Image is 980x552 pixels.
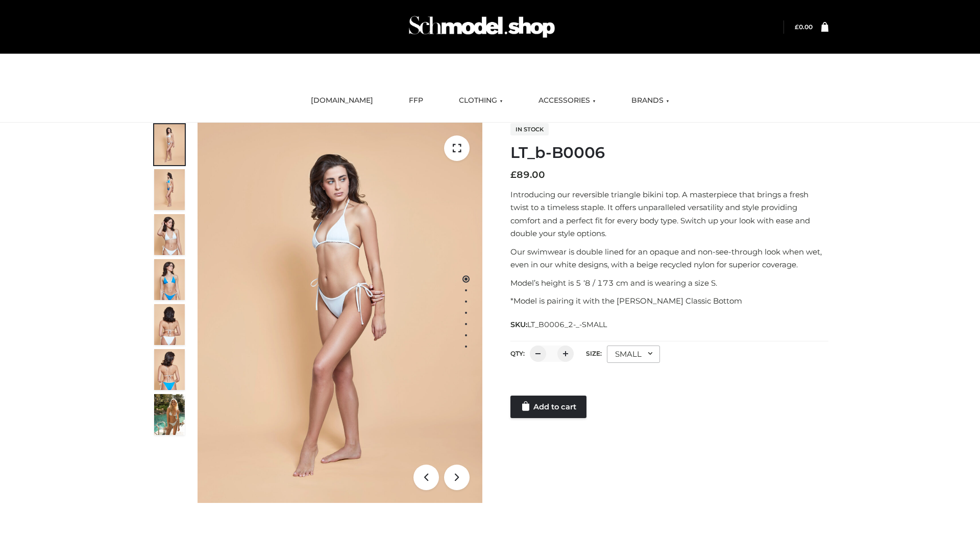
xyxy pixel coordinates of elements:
[154,124,185,165] img: ArielClassicBikiniTop_CloudNine_AzureSky_OW114ECO_1-scaled.jpg
[586,350,602,357] label: Size:
[154,259,185,300] img: ArielClassicBikiniTop_CloudNine_AzureSky_OW114ECO_4-scaled.jpg
[303,89,381,112] a: [DOMAIN_NAME]
[624,89,677,112] a: BRANDS
[795,23,813,31] a: £0.00
[795,23,813,31] bdi: 0.00
[527,320,607,329] span: LT_B0006_2-_-SMALL
[154,169,185,210] img: ArielClassicBikiniTop_CloudNine_AzureSky_OW114ECO_2-scaled.jpg
[154,349,185,390] img: ArielClassicBikiniTop_CloudNine_AzureSky_OW114ECO_8-scaled.jpg
[510,396,586,418] a: Add to cart
[607,346,660,363] div: SMALL
[510,350,525,357] label: QTY:
[510,144,828,162] h1: LT_b-B0006
[154,214,185,255] img: ArielClassicBikiniTop_CloudNine_AzureSky_OW114ECO_3-scaled.jpg
[154,394,185,435] img: Arieltop_CloudNine_AzureSky2.jpg
[510,169,517,180] span: £
[510,245,828,271] p: Our swimwear is double lined for an opaque and non-see-through look when wet, even in our white d...
[510,188,828,240] p: Introducing our reversible triangle bikini top. A masterpiece that brings a fresh twist to a time...
[198,123,482,503] img: ArielClassicBikiniTop_CloudNine_AzureSky_OW114ECO_1
[510,318,608,331] span: SKU:
[154,304,185,345] img: ArielClassicBikiniTop_CloudNine_AzureSky_OW114ECO_7-scaled.jpg
[510,277,828,290] p: Model’s height is 5 ‘8 / 173 cm and is wearing a size S.
[451,89,510,112] a: CLOTHING
[795,23,799,31] span: £
[401,89,431,112] a: FFP
[510,294,828,308] p: *Model is pairing it with the [PERSON_NAME] Classic Bottom
[405,7,558,47] img: Schmodel Admin 964
[510,169,545,180] bdi: 89.00
[531,89,603,112] a: ACCESSORIES
[510,123,549,135] span: In stock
